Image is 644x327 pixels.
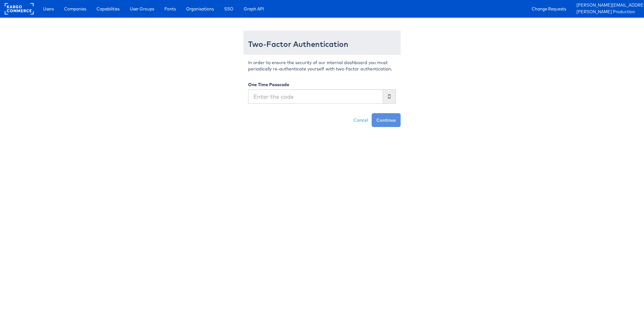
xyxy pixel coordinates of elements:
a: Companies [59,3,91,14]
input: Enter the code [248,89,383,104]
a: User Groups [125,3,159,14]
a: Organisations [181,3,219,14]
span: SSO [224,6,233,12]
a: Fonts [160,3,180,14]
button: Continue [372,113,401,127]
span: Organisations [186,6,214,12]
a: Graph API [239,3,269,14]
a: Capabilities [92,3,124,14]
span: Graph API [244,6,264,12]
p: In order to ensure the security of our internal dashboard you must periodically re-authenticate y... [248,59,396,72]
label: One Time Passcode [248,81,289,88]
h3: Two-Factor Authentication [248,40,396,48]
span: Users [43,6,54,12]
span: Capabilities [97,6,119,12]
span: Companies [64,6,86,12]
a: Cancel [350,113,372,127]
a: Users [38,3,58,14]
a: Change Requests [527,3,571,14]
a: [PERSON_NAME][EMAIL_ADDRESS][PERSON_NAME][DOMAIN_NAME] [576,2,639,9]
span: Fonts [164,6,176,12]
a: SSO [219,3,238,14]
a: [PERSON_NAME] Production [576,9,639,15]
span: User Groups [130,6,154,12]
